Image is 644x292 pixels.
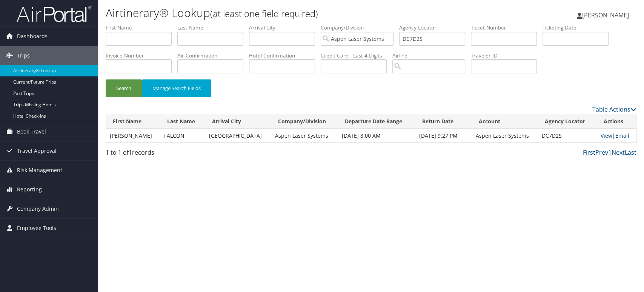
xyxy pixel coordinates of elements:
span: Book Travel [17,122,46,141]
a: 1 [608,148,612,157]
a: [PERSON_NAME] [577,4,636,26]
label: Ticketing Date [543,24,614,31]
label: Air Confirmation [177,52,249,59]
label: Ticket Number [471,24,543,31]
th: Account: activate to sort column ascending [472,114,538,129]
a: View [600,132,612,139]
a: Next [612,148,625,157]
span: Employee Tools [17,219,56,238]
td: [DATE] 9:27 PM [415,129,472,143]
label: Arrival City [249,24,321,31]
label: Hotel Confirmation [249,52,321,59]
td: Aspen Laser Systems [271,129,338,143]
span: 1 [129,148,132,157]
span: [PERSON_NAME] [582,11,629,19]
label: Credit Card - Last 4 Digits [321,52,392,59]
label: Traveler ID [471,52,543,59]
span: Reporting [17,180,42,199]
small: (at least one field required) [210,7,318,20]
label: Company/Division [321,24,399,31]
th: Return Date: activate to sort column ascending [415,114,472,129]
span: Risk Management [17,161,62,180]
a: Email [615,132,629,139]
span: Travel Approval [17,141,57,160]
a: First [583,148,595,157]
th: Arrival City: activate to sort column ascending [205,114,271,129]
td: DC7D2S [538,129,597,143]
span: Dashboards [17,27,48,46]
div: 1 to 1 of records [106,148,230,161]
label: Invoice Number [106,52,177,59]
th: Company/Division [271,114,338,129]
td: FALCON [160,129,206,143]
td: [PERSON_NAME] [106,129,160,143]
a: Table Actions [592,105,636,113]
td: [DATE] 8:00 AM [338,129,415,143]
td: Aspen Laser Systems [472,129,538,143]
th: Actions [596,114,636,129]
label: Last Name [177,24,249,31]
button: Manage Search Fields [142,79,211,97]
span: Trips [17,46,30,65]
td: [GEOGRAPHIC_DATA] [205,129,271,143]
span: Company Admin [17,199,59,218]
th: Agency Locator: activate to sort column ascending [538,114,597,129]
button: Search [106,79,142,97]
a: Prev [595,148,608,157]
img: airportal-logo.png [17,5,92,23]
h1: Airtinerary® Lookup [106,5,460,21]
td: | [596,129,636,143]
a: Last [625,148,636,157]
label: First Name [106,24,177,31]
th: Last Name: activate to sort column ascending [160,114,206,129]
th: Departure Date Range: activate to sort column ascending [338,114,415,129]
label: Agency Locator [399,24,471,31]
label: Airline [392,52,471,59]
th: First Name: activate to sort column ascending [106,114,160,129]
